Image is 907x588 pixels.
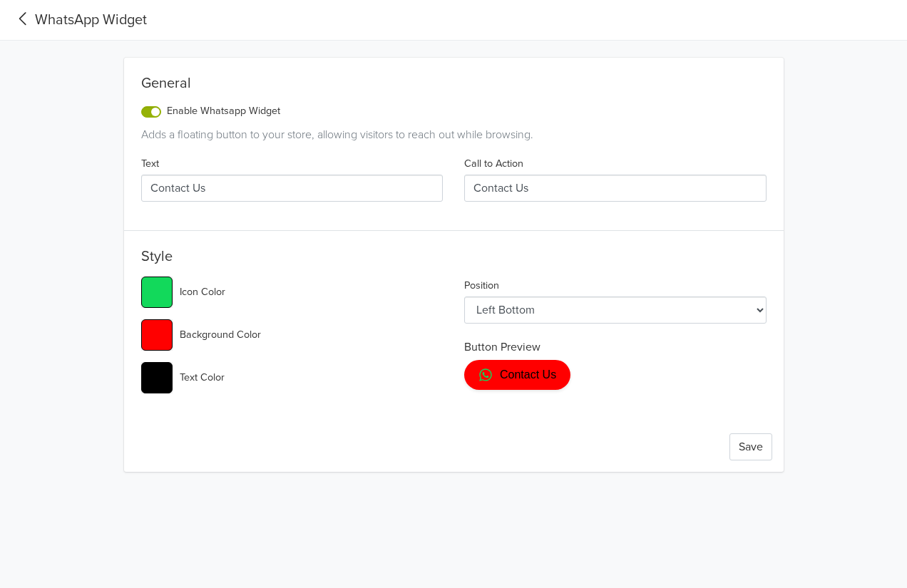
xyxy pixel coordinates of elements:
label: Call to Action [464,156,523,172]
h5: Style [141,248,767,271]
label: Icon Color [180,284,225,300]
label: Text [141,156,159,172]
div: Adds a floating button to your store, allowing visitors to reach out while browsing. [141,126,767,143]
h6: Button Preview [464,341,767,354]
label: Position [464,278,499,294]
a: WhatsApp Widget [11,9,147,31]
label: Enable Whatsapp Widget [167,103,280,119]
span: Contact Us [500,367,556,383]
label: Text Color [180,370,225,386]
div: General [141,75,767,98]
label: Background Color [180,327,261,343]
a: Contact Us [464,360,570,390]
button: Save [729,433,772,460]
